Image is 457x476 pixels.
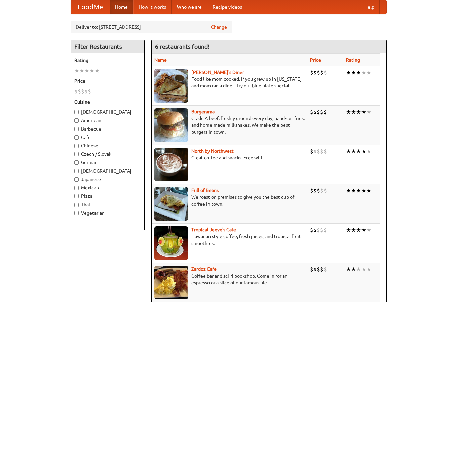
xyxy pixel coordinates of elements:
[317,187,320,194] li: $
[155,43,210,50] ng-pluralize: 6 restaurants found!
[323,108,327,116] li: $
[323,226,327,234] li: $
[74,152,79,156] input: Czech / Slovak
[320,108,323,116] li: $
[191,148,234,154] a: North by Northwest
[346,57,360,63] a: Rating
[74,109,141,115] label: [DEMOGRAPHIC_DATA]
[191,227,236,232] b: Tropical Jeeve's Cafe
[359,0,380,14] a: Help
[74,110,79,114] input: [DEMOGRAPHIC_DATA]
[74,135,79,140] input: Cafe
[74,176,141,183] label: Japanese
[74,211,79,215] input: Vegetarian
[154,272,305,286] p: Coffee bar and sci-fi bookshop. Come in for an espresso or a slice of our famous pie.
[313,187,317,194] li: $
[74,151,141,157] label: Czech / Slovak
[320,226,323,234] li: $
[310,108,313,116] li: $
[71,40,144,53] h4: Filter Restaurants
[366,108,371,116] li: ★
[356,266,361,273] li: ★
[74,160,79,165] input: German
[361,69,366,76] li: ★
[351,108,356,116] li: ★
[310,226,313,234] li: $
[366,266,371,273] li: ★
[94,67,100,74] li: ★
[310,57,321,63] a: Price
[361,187,366,194] li: ★
[346,226,351,234] li: ★
[74,184,141,191] label: Mexican
[361,266,366,273] li: ★
[154,76,305,89] p: Food like mom cooked, if you grew up in [US_STATE] and mom ran a diner. Try our blue plate special!
[356,187,361,194] li: ★
[74,57,141,64] h5: Rating
[88,88,91,95] li: $
[366,69,371,76] li: ★
[313,266,317,273] li: $
[74,99,141,105] h5: Cuisine
[361,226,366,234] li: ★
[71,0,110,14] a: FoodMe
[154,115,305,135] p: Grade A beef, freshly ground every day, hand-cut fries, and home-made milkshakes. We make the bes...
[346,108,351,116] li: ★
[313,148,317,155] li: $
[323,187,327,194] li: $
[351,226,356,234] li: ★
[191,109,215,114] b: Burgerama
[74,194,79,198] input: Pizza
[356,148,361,155] li: ★
[154,108,188,142] img: burgerama.jpg
[71,21,232,33] div: Deliver to: [STREET_ADDRESS]
[74,168,141,174] label: [DEMOGRAPHIC_DATA]
[74,134,141,141] label: Cafe
[154,233,305,247] p: Hawaiian style coffee, fresh juices, and tropical fruit smoothies.
[317,69,320,76] li: $
[351,69,356,76] li: ★
[356,108,361,116] li: ★
[191,70,244,75] a: [PERSON_NAME]'s Diner
[313,108,317,116] li: $
[351,148,356,155] li: ★
[74,177,79,182] input: Japanese
[211,24,227,30] a: Change
[317,148,320,155] li: $
[317,226,320,234] li: $
[172,0,207,14] a: Who we are
[74,125,141,132] label: Barbecue
[191,188,219,193] b: Full of Beans
[310,266,313,273] li: $
[366,148,371,155] li: ★
[313,69,317,76] li: $
[323,69,327,76] li: $
[154,187,188,221] img: beans.jpg
[207,0,247,14] a: Recipe videos
[361,148,366,155] li: ★
[74,117,141,124] label: American
[74,88,78,95] li: $
[346,187,351,194] li: ★
[89,67,94,74] li: ★
[346,266,351,273] li: ★
[74,201,141,208] label: Thai
[351,187,356,194] li: ★
[366,226,371,234] li: ★
[320,69,323,76] li: $
[320,148,323,155] li: $
[78,88,81,95] li: $
[351,266,356,273] li: ★
[154,154,305,161] p: Great coffee and snacks. Free wifi.
[154,266,188,299] img: zardoz.jpg
[346,148,351,155] li: ★
[74,210,141,216] label: Vegetarian
[74,203,79,207] input: Thai
[320,187,323,194] li: $
[361,108,366,116] li: ★
[74,78,141,84] h5: Price
[317,108,320,116] li: $
[74,142,141,149] label: Chinese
